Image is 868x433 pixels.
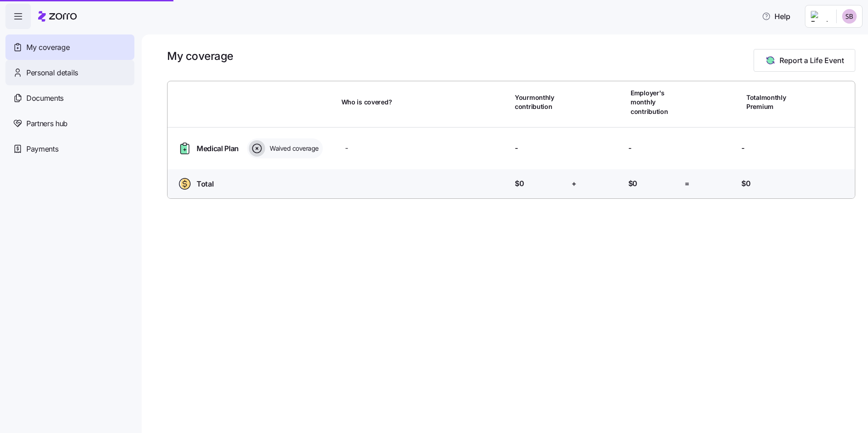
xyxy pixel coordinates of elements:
span: $0 [741,178,750,189]
span: Total monthly Premium [746,93,797,112]
a: Documents [5,85,134,111]
span: Employer's monthly contribution [631,89,681,116]
span: Partners hub [26,118,68,129]
a: Personal details [5,60,134,85]
img: Employer logo [811,11,829,22]
img: 5ed5e001504674b401c7928ab879a6d8 [842,9,857,24]
span: - [741,143,745,154]
span: My coverage [26,42,69,53]
a: My coverage [5,34,134,60]
span: Payments [26,143,58,155]
span: Medical Plan [197,143,239,154]
span: - [345,143,348,154]
span: Help [762,11,790,22]
span: Personal details [26,67,78,79]
span: $0 [515,178,524,189]
span: + [572,178,577,189]
span: Waived coverage [267,144,319,153]
span: = [685,178,690,189]
a: Payments [5,136,134,162]
span: $0 [628,178,637,189]
span: Who is covered? [341,98,392,107]
button: Help [755,7,798,25]
button: Report a Life Event [754,49,855,72]
a: Partners hub [5,111,134,136]
h1: My coverage [167,49,233,63]
span: Report a Life Event [779,55,844,66]
span: Your monthly contribution [515,93,566,112]
span: Documents [26,93,64,104]
span: - [628,143,631,154]
span: - [515,143,518,154]
span: Total [197,178,213,190]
